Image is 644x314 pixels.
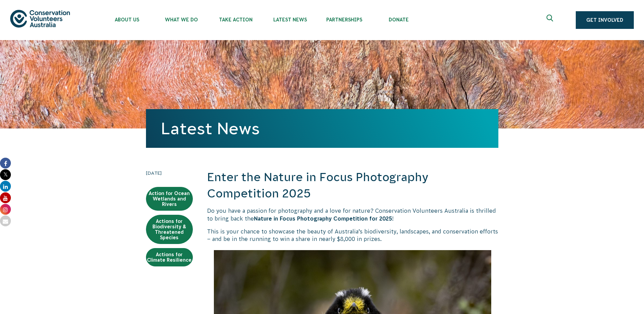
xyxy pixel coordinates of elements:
[154,17,208,22] span: What We Do
[547,15,555,25] span: Expand search box
[207,169,498,202] h2: Enter the Nature in Focus Photography Competition 2025
[161,119,260,138] a: Latest News
[371,17,426,22] span: Donate
[254,215,392,222] strong: Nature in Focus Photography Competition for 2025
[208,17,263,22] span: Take Action
[100,17,154,22] span: About Us
[146,187,193,211] a: Action for Ocean Wetlands and Rivers
[146,248,193,266] a: Actions for Climate Resilience
[207,228,498,243] p: This is your chance to showcase the beauty of Australia’s biodiversity, landscapes, and conservat...
[10,10,70,27] img: logo.svg
[207,207,498,222] p: Do you have a passion for photography and a love for nature? Conservation Volunteers Australia is...
[146,215,193,244] a: Actions for Biodiversity & Threatened Species
[542,12,559,28] button: Expand search box Close search box
[317,17,371,22] span: Partnerships
[576,11,634,29] a: Get Involved
[263,17,317,22] span: Latest News
[146,169,193,177] time: [DATE]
